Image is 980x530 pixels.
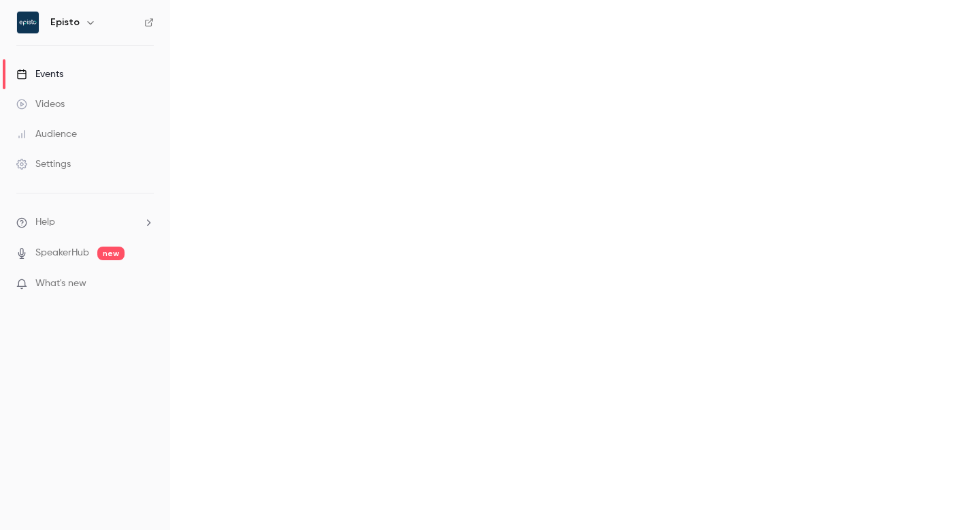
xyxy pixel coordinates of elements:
span: Help [35,215,55,230]
img: Episto [17,12,39,33]
div: Settings [16,157,71,171]
span: new [97,247,125,260]
a: SpeakerHub [35,246,89,260]
span: What's new [35,277,86,291]
li: help-dropdown-opener [16,215,154,230]
div: Events [16,67,63,81]
div: Videos [16,97,65,111]
h6: Episto [50,16,80,29]
div: Audience [16,127,77,141]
